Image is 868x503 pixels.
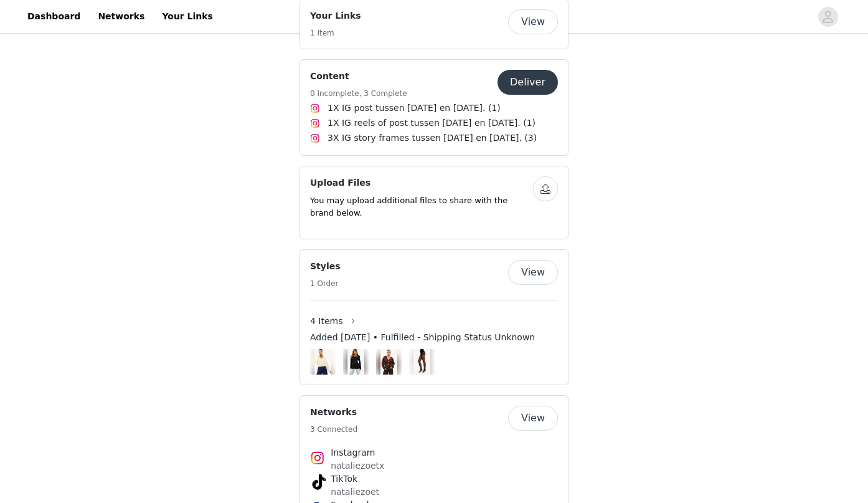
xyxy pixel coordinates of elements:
[310,88,407,99] h5: 0 Incomplete, 3 Complete
[310,9,361,22] h4: Your Links
[310,260,341,273] h4: Styles
[310,346,336,378] img: Image Background Blur
[409,346,435,378] img: Image Background Blur
[310,194,533,219] p: You may upload additional files to share with the brand below.
[498,70,558,95] button: Deliver
[310,278,341,289] h5: 1 Order
[90,2,152,31] a: Networks
[822,7,834,27] div: avatar
[154,2,220,31] a: Your Links
[380,349,397,375] img: HARMONIOUS RHYTHMS - brown
[331,446,537,459] h4: Instagram
[343,346,369,378] img: Image Background Blur
[331,472,537,486] h4: TikTok
[310,176,533,189] h4: Upload Files
[508,9,558,34] button: View
[508,260,558,285] button: View
[300,249,568,385] div: Styles
[300,59,568,156] div: Content
[328,132,537,145] span: 3X IG story frames tussen [DATE] en [DATE]. (3)
[347,349,364,375] img: COSMIC ECHOES
[310,27,361,39] h5: 1 Item
[310,331,535,344] span: Added [DATE] • Fulfilled - Shipping Status Unknown
[310,451,325,466] img: Instagram Icon
[508,406,558,431] button: View
[328,117,535,130] span: 1X IG reels of post tussen [DATE] en [DATE]. (1)
[20,2,88,31] a: Dashboard
[314,349,331,375] img: Knits all over the place
[310,118,320,128] img: Instagram Icon
[310,133,320,143] img: Instagram Icon
[310,103,320,113] img: Instagram Icon
[413,349,430,375] img: REDISCOVERING MYSELF
[310,315,343,328] span: 4 Items
[331,459,537,472] p: nataliezoetx
[328,102,501,115] span: 1X IG post tussen [DATE] en [DATE]. (1)
[310,70,407,83] h4: Content
[331,486,537,499] p: nataliezoet
[310,406,357,419] h4: Networks
[376,346,402,378] img: Image Background Blur
[310,424,357,435] h5: 3 Connected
